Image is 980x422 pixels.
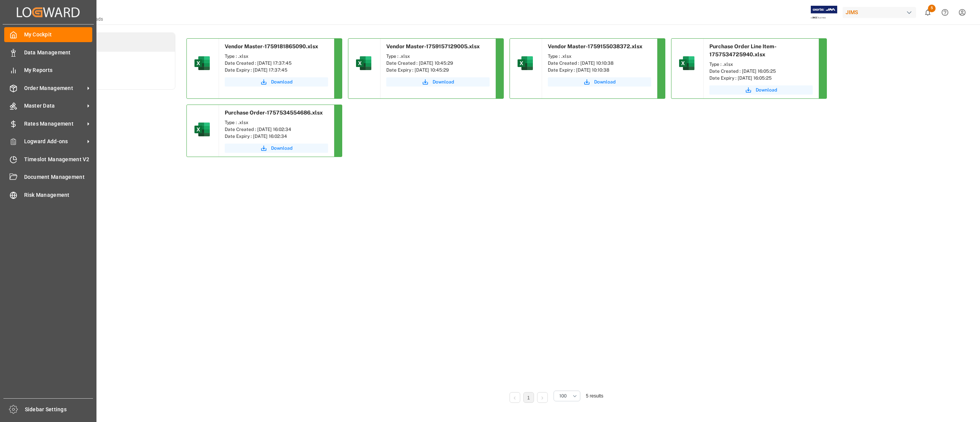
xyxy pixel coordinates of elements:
div: Type : .xlsx [386,53,490,60]
button: Download [548,77,651,87]
div: Type : .xlsx [225,119,328,126]
span: Purchase Order-1757534554686.xlsx [225,110,323,116]
img: microsoft-excel-2019--v1.png [516,54,534,72]
a: Tasks [35,52,175,70]
span: Vendor Master-1759157129005.xlsx [386,43,480,49]
div: Date Created : [DATE] 10:45:29 [386,60,490,67]
div: JIMS [843,7,916,18]
span: 5 [928,5,936,12]
button: Download [225,77,328,87]
span: Document Management [24,173,93,181]
button: Help Center [936,4,954,21]
div: Date Expiry : [DATE] 10:45:29 [386,67,490,74]
a: My Cockpit [4,27,92,42]
span: Timeslot Management V2 [24,155,93,164]
div: Date Created : [DATE] 10:10:38 [548,60,651,67]
div: Date Created : [DATE] 16:05:25 [709,68,813,75]
span: Vendor Master-1759181865090.xlsx [225,43,318,49]
span: Purchase Order Line Item-1757534725940.xlsx [709,43,777,57]
img: microsoft-excel-2019--v1.png [354,54,373,72]
span: Logward Add-ons [24,137,85,146]
span: Risk Management [24,191,93,199]
button: show 5 new notifications [919,4,936,21]
img: microsoft-excel-2019--v1.png [193,54,211,72]
img: Exertis%20JAM%20-%20Email%20Logo.jpg_1722504956.jpg [811,6,837,19]
span: Download [433,79,454,85]
button: Download [386,77,490,87]
span: Sidebar Settings [25,406,93,414]
span: Download [271,145,292,152]
a: My Reports [4,63,92,78]
span: 100 [559,393,567,399]
a: Activity [35,70,175,89]
button: JIMS [843,5,919,20]
button: Download [709,85,813,95]
a: Data Management [4,45,92,60]
button: open menu [554,391,580,401]
img: microsoft-excel-2019--v1.png [678,54,696,72]
div: Date Created : [DATE] 17:37:45 [225,60,328,67]
div: Date Expiry : [DATE] 10:10:38 [548,67,651,74]
span: 5 results [586,393,603,399]
a: Timeslot Management V2 [4,152,92,167]
a: Risk Management [4,187,92,202]
span: Data Management [24,49,93,57]
div: Type : .xlsx [225,53,328,60]
span: Download [271,79,292,85]
li: 1 [523,392,534,403]
span: Download [756,87,777,93]
img: microsoft-excel-2019--v1.png [193,120,211,139]
span: Master Data [24,102,85,110]
span: Rates Management [24,120,85,128]
a: 1 [527,395,530,401]
div: Type : .xlsx [548,53,651,60]
span: Order Management [24,84,85,92]
div: Date Expiry : [DATE] 16:02:34 [225,133,328,140]
a: Document Management [4,170,92,185]
div: Type : .xlsx [709,61,813,68]
div: Date Expiry : [DATE] 16:05:25 [709,75,813,82]
span: My Reports [24,66,93,74]
button: Download [225,144,328,153]
div: Date Created : [DATE] 16:02:34 [225,126,328,133]
span: Download [594,79,616,85]
li: Previous Page [510,392,520,403]
span: My Cockpit [24,31,93,39]
a: Downloads [35,33,175,52]
span: Vendor Master-1759155038372.xlsx [548,43,642,49]
div: Date Expiry : [DATE] 17:37:45 [225,67,328,74]
li: Next Page [537,392,548,403]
